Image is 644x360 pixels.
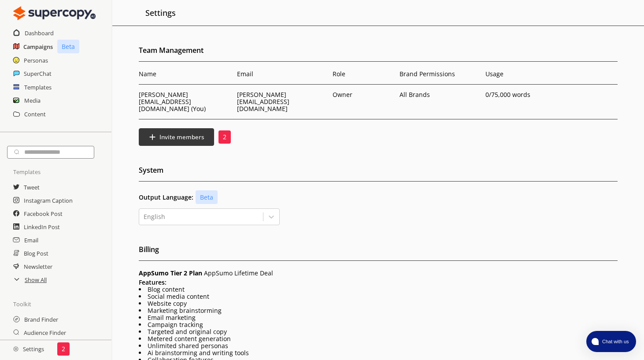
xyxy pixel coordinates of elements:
b: Features: [139,278,167,286]
a: Facebook Post [24,207,63,220]
li: Website copy [139,300,617,307]
a: Media [24,94,41,107]
p: 2 [62,345,65,353]
a: Email [24,234,38,247]
li: Email marketing [139,314,617,321]
p: All Brands [400,91,433,98]
p: Email [237,71,328,78]
p: 2 [223,134,226,141]
a: Audience Finder [24,326,66,339]
p: AppSumo Lifetime Deal [139,270,617,277]
a: Brand Finder [24,313,58,326]
h2: Team Management [139,44,617,62]
img: Close [13,4,96,22]
p: Beta [57,40,79,53]
p: Name [139,71,232,78]
a: Campaigns [23,40,53,53]
p: Owner [333,91,352,98]
a: Templates [24,81,52,94]
b: Invite members [159,133,204,141]
li: Ai brainstorming and writing tools [139,349,617,356]
li: Marketing brainstorming [139,307,617,314]
a: Tweet [24,181,40,194]
li: Unlimited shared personas [139,342,617,349]
a: Blog Post [24,247,48,260]
p: Role [333,71,395,78]
a: Campaign Brainstorm [24,339,81,353]
li: Campaign tracking [139,321,617,328]
li: Blog content [139,286,617,293]
span: Chat with us [599,338,631,345]
li: Targeted and original copy [139,328,617,335]
p: Usage [485,71,567,78]
p: Brand Permissions [400,71,481,78]
h2: Settings [145,4,176,21]
button: atlas-launcher [586,331,636,352]
a: SuperChat [24,67,52,80]
a: LinkedIn Post [24,220,60,234]
h2: Billing [139,243,617,261]
a: Show All [25,273,47,286]
img: Close [13,346,19,352]
p: [PERSON_NAME][EMAIL_ADDRESS][DOMAIN_NAME] [237,91,328,112]
a: Instagram Caption [24,194,73,207]
a: Newsletter [24,260,52,273]
li: Metered content generation [139,335,617,342]
li: Social media content [139,293,617,300]
span: AppSumo Tier 2 Plan [139,269,202,277]
b: Output Language: [139,194,193,201]
a: Dashboard [25,26,54,40]
h2: System [139,163,617,182]
button: Invite members [139,128,214,146]
p: Beta [196,190,218,204]
p: [PERSON_NAME][EMAIL_ADDRESS][DOMAIN_NAME] (You) [139,91,232,112]
p: 0 /75,000 words [485,91,567,98]
a: Content [24,108,46,121]
a: Personas [24,54,48,67]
